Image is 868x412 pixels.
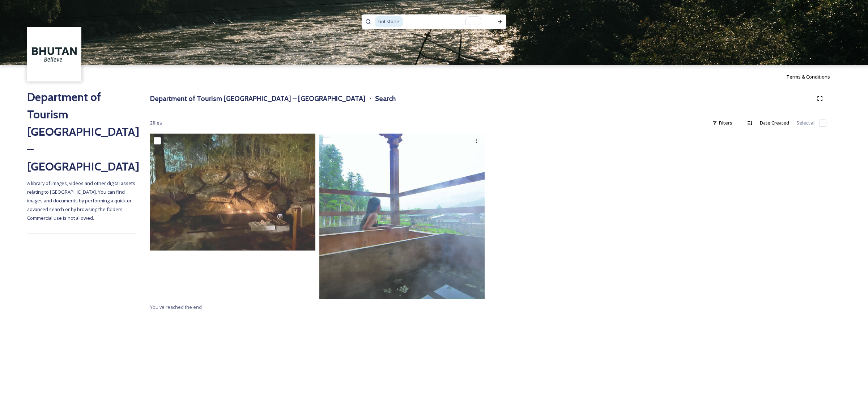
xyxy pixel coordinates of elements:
[150,93,366,104] h3: Department of Tourism [GEOGRAPHIC_DATA] – [GEOGRAPHIC_DATA]
[27,88,136,175] h2: Department of Tourism [GEOGRAPHIC_DATA] – [GEOGRAPHIC_DATA]
[375,93,396,104] h3: Search
[27,180,136,221] span: A library of images, videos and other digital assets relating to [GEOGRAPHIC_DATA]. You can find ...
[756,116,793,130] div: Date Created
[796,119,816,126] span: Select all
[28,28,81,81] img: BT_Logo_BB_Lockup_CMYK_High%2520Res.jpg
[709,116,736,130] div: Filters
[150,119,162,126] span: 2 file s
[404,14,488,30] input: To enrich screen reader interactions, please activate Accessibility in Grammarly extension settings
[150,304,202,310] span: You've reached the end
[786,73,830,80] span: Terms & Conditions
[319,134,485,299] img: hot stone bath.jpg
[150,134,315,251] img: Hot Stone Bath.jpeg
[786,72,841,81] a: Terms & Conditions
[375,16,403,27] span: hot stone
